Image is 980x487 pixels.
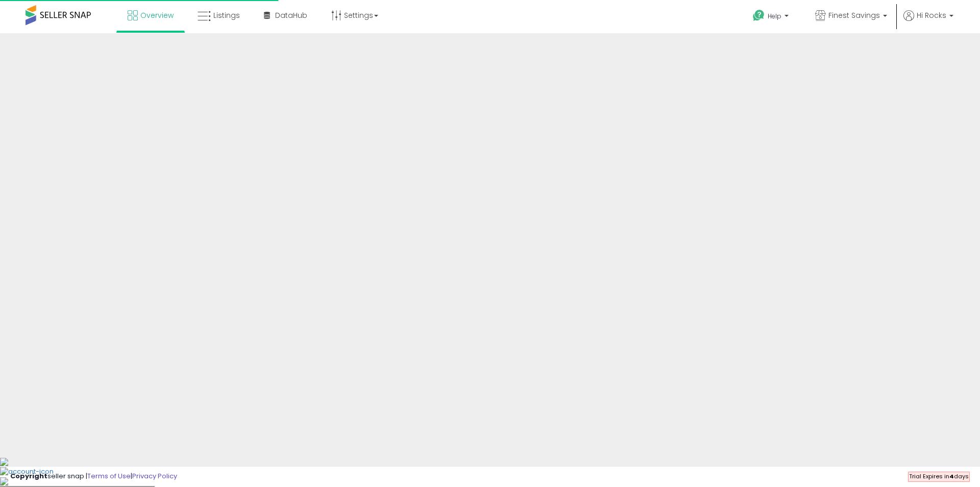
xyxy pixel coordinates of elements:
i: Get Help [752,9,765,22]
span: Listings [213,10,240,20]
span: Overview [140,10,174,20]
span: Help [768,12,781,20]
span: Finest Savings [828,10,880,20]
span: DataHub [275,10,307,20]
a: Hi Rocks [903,10,953,33]
span: Hi Rocks [917,10,946,20]
a: Help [745,2,799,33]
